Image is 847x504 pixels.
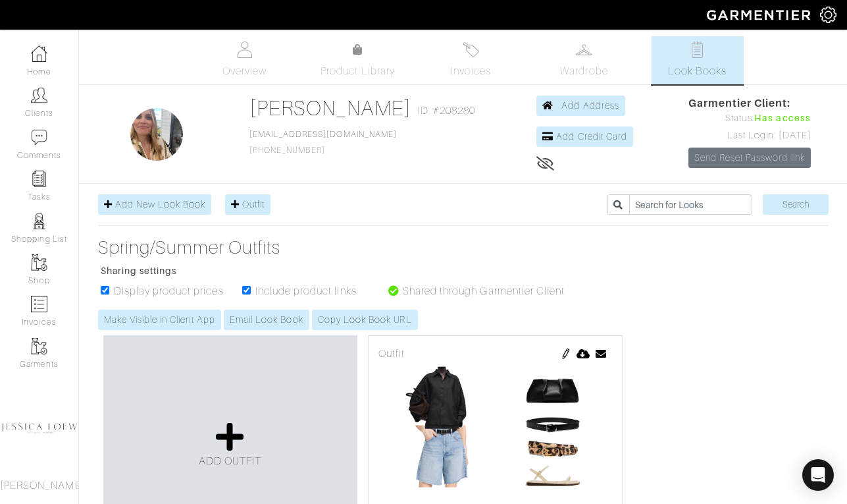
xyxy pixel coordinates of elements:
span: Product Library [321,63,395,79]
a: [EMAIL_ADDRESS][DOMAIN_NAME] [249,130,397,139]
img: gear-icon-white-bd11855cb880d31180b6d7d6211b90ccbf57a29d726f0c71d8c61bd08dd39cc2.png [820,7,836,23]
span: Add New Look Book [115,199,206,210]
label: Display product prices [114,283,224,299]
img: wardrobe-487a4870c1b7c33e795ec22d11cfc2ed9d08956e64fb3008fe2437562e282088.svg [576,42,592,58]
label: Shared through Garmentier Client [403,283,565,299]
img: pen-cf24a1663064a2ec1b9c1bd2387e9de7a2fa800b781884d57f21acf72779bad2.png [561,349,571,359]
span: Has access [754,111,811,126]
img: reminder-icon-8004d30b9f0a5d33ae49ab947aed9ed385cf756f9e5892f1edd6e32f2345188e.png [31,171,47,187]
input: Search for Looks [629,194,752,215]
img: clients-icon-6bae9207a08558b7cb47a8932f037763ab4055f8c8b6bfacd5dc20c3e0201464.png [31,87,47,103]
a: Wardrobe [538,36,630,84]
img: orders-27d20c2124de7fd6de4e0e44c1d41de31381a507db9b33961299e4e07d508b8c.svg [463,42,479,58]
a: ADD OUTFIT [199,421,262,469]
img: garments-icon-b7da505a4dc4fd61783c78ac3ca0ef83fa9d6f193b1c9dc38574b1d14d53ca28.png [31,338,47,354]
img: garmentier-logo-header-white-b43fb05a5012e4ada735d5af1a66efaba907eab6374d6393d1fbf88cb4ef424d.png [700,3,820,26]
span: Garmentier Client: [688,96,811,111]
p: Sharing settings [101,264,578,278]
a: [PERSON_NAME] [249,96,412,120]
label: Include product links [255,283,357,299]
a: Add Credit Card [536,126,633,147]
a: Add New Look Book [98,194,212,215]
a: Spring/Summer Outfits [98,237,578,259]
img: garments-icon-b7da505a4dc4fd61783c78ac3ca0ef83fa9d6f193b1c9dc38574b1d14d53ca28.png [31,254,47,271]
a: Send Reset Password link [688,148,811,168]
a: Make Visible in Client App [98,310,221,330]
div: Status: [688,111,811,126]
img: todo-9ac3debb85659649dc8f770b8b6100bb5dab4b48dedcbae339e5042a72dfd3cc.svg [689,42,706,58]
span: Look Books [668,63,727,79]
img: basicinfo-40fd8af6dae0f16599ec9e87c0ef1c0a1fdea2edbe929e3d69a839185d80c458.svg [236,42,253,58]
div: Last Login: [DATE] [688,128,811,143]
a: Product Library [312,42,404,79]
a: Overview [199,36,291,84]
a: Copy Look Book URL [312,310,418,330]
img: comment-icon-a0a6a9ef722e966f86d9cbdc48e553b5cf19dbc54f86b18d962a5391bc8f6eb6.png [31,129,47,146]
a: Email Look Book [224,310,309,330]
a: Look Books [652,36,744,84]
span: Outfit [242,199,265,210]
img: orders-icon-0abe47150d42831381b5fb84f609e132dff9fe21cb692f30cb5eec754e2cba89.png [31,296,47,312]
div: Outfit [378,346,612,362]
a: Add Address [536,96,625,116]
span: Invoices [451,63,491,79]
input: Search [763,194,829,215]
span: ADD OUTFIT [199,455,262,467]
span: [PHONE_NUMBER] [249,130,397,155]
img: stylists-icon-eb353228a002819b7ec25b43dbf5f0378dd9e0616d9560372ff212230b889e62.png [31,213,47,229]
span: Wardrobe [560,63,607,79]
a: Outfit [225,194,270,215]
img: dashboard-icon-dbcd8f5a0b271acd01030246c82b418ddd0df26cd7fceb0bd07c9910d44c42f6.png [31,45,47,62]
span: Add Credit Card [556,131,627,142]
span: ID: #208280 [418,103,475,119]
span: Overview [222,63,267,79]
div: Open Intercom Messenger [802,459,834,491]
span: Add Address [561,100,619,111]
a: Invoices [425,36,517,84]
